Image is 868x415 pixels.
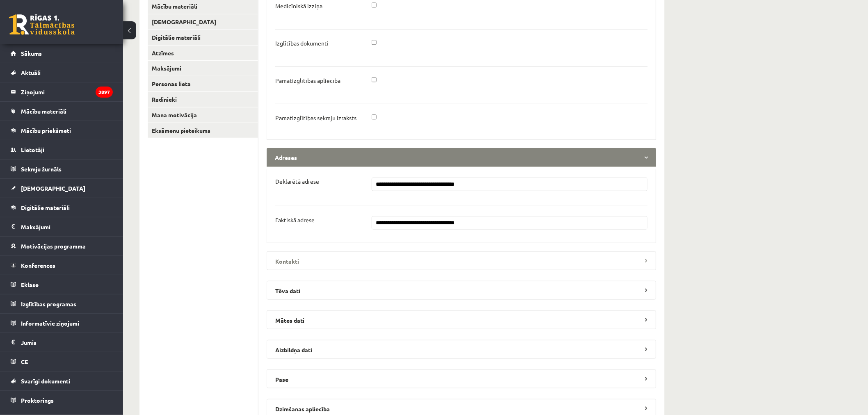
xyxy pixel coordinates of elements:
[21,397,54,404] span: Proktorings
[11,294,113,313] a: Izglītības programas
[275,178,319,185] p: Deklarētā adrese
[11,372,113,390] a: Svarīgi dokumenti
[275,114,356,121] p: Pamatizglītības sekmju izraksts
[267,369,656,388] legend: Pase
[21,185,85,192] span: [DEMOGRAPHIC_DATA]
[148,61,258,76] a: Maksājumi
[21,69,41,76] span: Aktuāli
[275,39,329,47] p: Izglītības dokumenti
[267,251,656,270] legend: Kontakti
[9,14,75,35] a: Rīgas 1. Tālmācības vidusskola
[11,314,113,333] a: Informatīvie ziņojumi
[148,46,258,61] a: Atzīmes
[21,165,62,173] span: Sekmju žurnāls
[275,2,322,9] p: Medicīniskā izziņa
[21,358,28,365] span: CE
[11,82,113,101] a: Ziņojumi3897
[148,30,258,45] a: Digitālie materiāli
[275,77,340,84] p: Pamatizglītības apliecība
[21,339,37,346] span: Jumis
[148,14,258,30] a: [DEMOGRAPHIC_DATA]
[275,216,315,223] p: Faktiskā adrese
[11,44,113,63] a: Sākums
[11,333,113,352] a: Jumis
[11,160,113,178] a: Sekmju žurnāls
[11,352,113,371] a: CE
[11,198,113,217] a: Digitālie materiāli
[267,340,656,359] legend: Aizbildņa dati
[21,217,113,236] legend: Maksājumi
[148,107,258,123] a: Mana motivācija
[21,262,55,269] span: Konferences
[11,217,113,236] a: Maksājumi
[11,391,113,410] a: Proktorings
[11,179,113,198] a: [DEMOGRAPHIC_DATA]
[267,281,656,300] legend: Tēva dati
[21,281,39,288] span: Eklase
[21,107,66,115] span: Mācību materiāli
[11,140,113,159] a: Lietotāji
[148,123,258,138] a: Eksāmenu pieteikums
[11,256,113,275] a: Konferences
[21,82,113,101] legend: Ziņojumi
[148,76,258,91] a: Personas lieta
[11,121,113,140] a: Mācību priekšmeti
[148,92,258,107] a: Radinieki
[11,63,113,82] a: Aktuāli
[267,310,656,329] legend: Mātes dati
[21,50,42,57] span: Sākums
[21,319,79,327] span: Informatīvie ziņojumi
[96,87,113,98] i: 3897
[11,237,113,255] a: Motivācijas programma
[21,127,71,134] span: Mācību priekšmeti
[21,377,70,385] span: Svarīgi dokumenti
[21,146,44,153] span: Lietotāji
[11,102,113,121] a: Mācību materiāli
[21,300,76,308] span: Izglītības programas
[11,275,113,294] a: Eklase
[21,242,86,250] span: Motivācijas programma
[267,148,656,167] legend: Adreses
[21,204,70,211] span: Digitālie materiāli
